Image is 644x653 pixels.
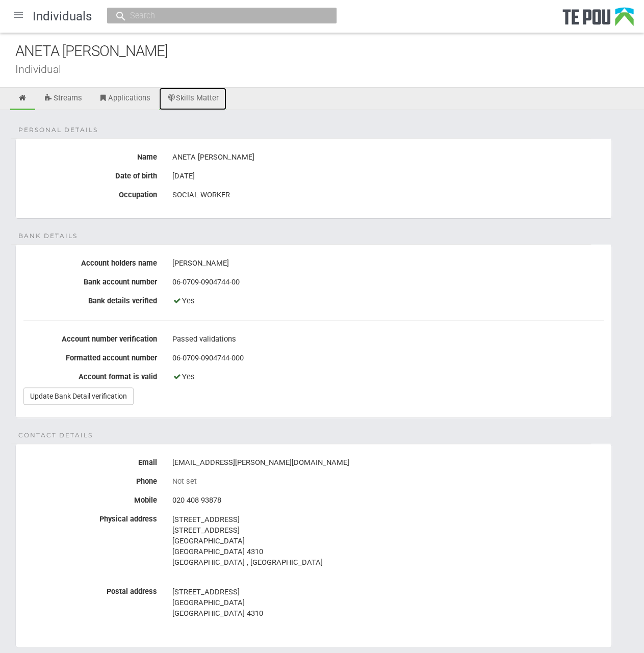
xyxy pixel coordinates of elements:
div: 020 408 93878 [172,492,604,509]
label: Postal address [16,583,165,596]
label: Email [16,454,165,467]
label: Name [16,149,165,162]
label: Formatted account number [16,350,165,362]
div: Yes [172,369,604,386]
span: Contact details [18,431,93,440]
address: [STREET_ADDRESS] [GEOGRAPHIC_DATA] [GEOGRAPHIC_DATA] 4310 [172,587,604,619]
label: Occupation [16,187,165,199]
label: Bank details verified [16,293,165,305]
div: SOCIAL WORKER [172,187,604,204]
label: Physical address [16,511,165,524]
span: Personal details [18,125,98,135]
div: Individual [15,64,644,74]
label: Bank account number [16,274,165,286]
div: [EMAIL_ADDRESS][PERSON_NAME][DOMAIN_NAME] [172,454,604,472]
a: Streams [36,88,90,110]
label: Mobile [16,492,165,505]
div: 06-0709-0904744-000 [172,350,604,367]
label: Account number verification [16,331,165,344]
div: Yes [172,293,604,310]
label: Account holders name [16,255,165,268]
address: [STREET_ADDRESS] [STREET_ADDRESS] [GEOGRAPHIC_DATA] [GEOGRAPHIC_DATA] 4310 [GEOGRAPHIC_DATA] , [G... [172,514,604,568]
div: [PERSON_NAME] [172,255,604,272]
a: Skills Matter [159,88,227,110]
label: Account format is valid [16,369,165,381]
div: Passed validations [172,331,604,348]
a: Update Bank Detail verification [23,387,134,405]
div: 06-0709-0904744-00 [172,274,604,291]
label: Date of birth [16,168,165,180]
div: ANETA [PERSON_NAME] [172,149,604,166]
input: Search [127,10,306,21]
div: [DATE] [172,168,604,185]
label: Phone [16,473,165,486]
div: Not set [172,477,604,486]
div: ANETA [PERSON_NAME] [15,40,644,62]
a: Applications [91,88,158,110]
span: Bank details [18,231,78,241]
